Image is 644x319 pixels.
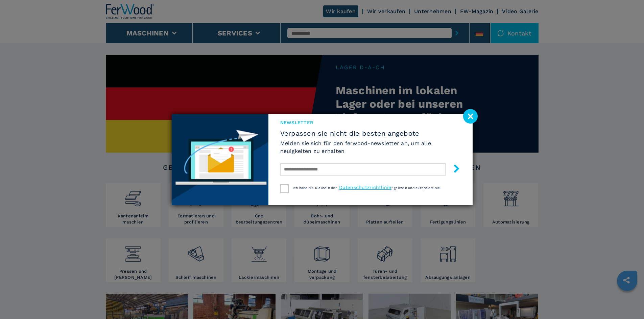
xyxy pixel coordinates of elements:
[293,186,339,190] span: Ich habe die Klauseln der „
[339,185,391,190] a: Datenschutzrichtlinie
[446,162,461,178] button: submit-button
[280,139,461,155] h6: Melden sie sich für den ferwood-newsletter an, um alle neuigkeiten zu erhalten
[391,186,441,190] span: “ gelesen und akzeptiere sie.
[280,119,461,126] span: Newsletter
[172,114,268,205] img: Newsletter image
[280,129,461,137] span: Verpassen sie nicht die besten angebote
